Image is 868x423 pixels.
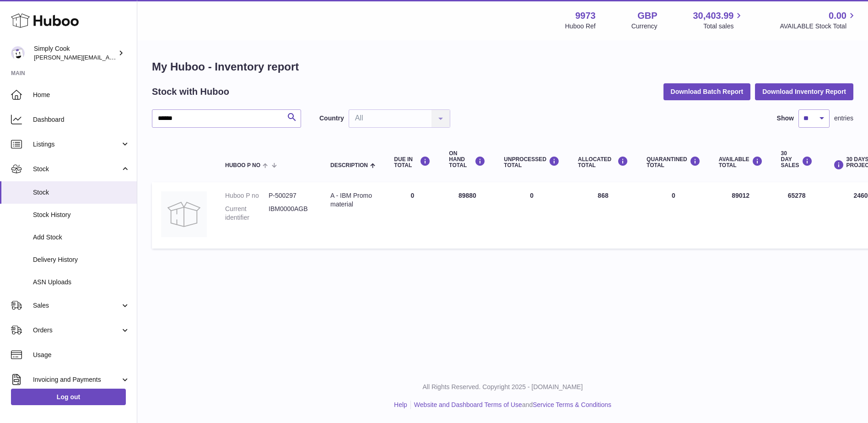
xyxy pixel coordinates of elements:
span: Delivery History [33,255,130,264]
a: 0.00 AVAILABLE Stock Total [780,10,857,31]
label: Country [319,114,344,123]
span: 30,403.99 [693,10,733,22]
td: 89880 [440,182,495,249]
td: 0 [495,182,569,249]
span: Stock [33,188,130,197]
span: Usage [33,351,130,359]
div: ALLOCATED Total [578,156,628,168]
h1: My Huboo - Inventory report [152,60,853,74]
td: 65278 [772,182,822,249]
span: Total sales [703,22,744,31]
div: 30 DAY SALES [781,151,813,169]
span: Huboo P no [225,163,260,168]
div: DUE IN TOTAL [394,156,431,168]
dt: Huboo P no [225,191,269,200]
span: Orders [33,326,120,335]
td: 0 [385,182,440,249]
div: AVAILABLE Total [719,156,763,168]
h2: Stock with Huboo [152,86,229,98]
span: Description [330,163,368,168]
div: ON HAND Total [449,151,485,169]
dd: IBM0000AGB [269,205,312,222]
td: 89012 [710,182,772,249]
div: Simply Cook [34,44,116,62]
dt: Current identifier [225,205,269,222]
p: All Rights Reserved. Copyright 2025 - [DOMAIN_NAME] [145,383,861,391]
span: 0.00 [829,10,846,22]
span: Stock History [33,211,130,219]
dd: P-500297 [269,191,312,200]
span: [PERSON_NAME][EMAIL_ADDRESS][DOMAIN_NAME] [34,54,183,61]
strong: GBP [637,10,657,22]
strong: 9973 [575,10,596,22]
div: QUARANTINED Total [647,156,701,168]
span: Add Stock [33,233,130,242]
div: Huboo Ref [565,22,596,31]
a: Log out [11,389,126,405]
span: Stock [33,165,120,174]
a: Website and Dashboard Terms of Use [414,401,522,408]
span: Invoicing and Payments [33,375,120,384]
a: 30,403.99 Total sales [693,10,744,31]
span: entries [834,114,853,123]
button: Download Batch Report [663,83,751,100]
div: UNPROCESSED Total [504,156,560,168]
a: Help [394,401,407,408]
span: Sales [33,301,120,310]
td: 868 [569,182,637,249]
a: Service Terms & Conditions [533,401,611,408]
span: Listings [33,140,120,149]
span: 0 [672,192,675,199]
span: Home [33,91,130,99]
div: A - IBM Promo material [330,191,376,209]
button: Download Inventory Report [755,83,853,100]
div: Currency [631,22,658,31]
img: product image [161,191,207,237]
span: ASN Uploads [33,278,130,287]
span: Dashboard [33,115,130,124]
label: Show [777,114,794,123]
li: and [411,401,611,409]
img: emma@simplycook.com [11,46,25,60]
span: AVAILABLE Stock Total [780,22,857,31]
